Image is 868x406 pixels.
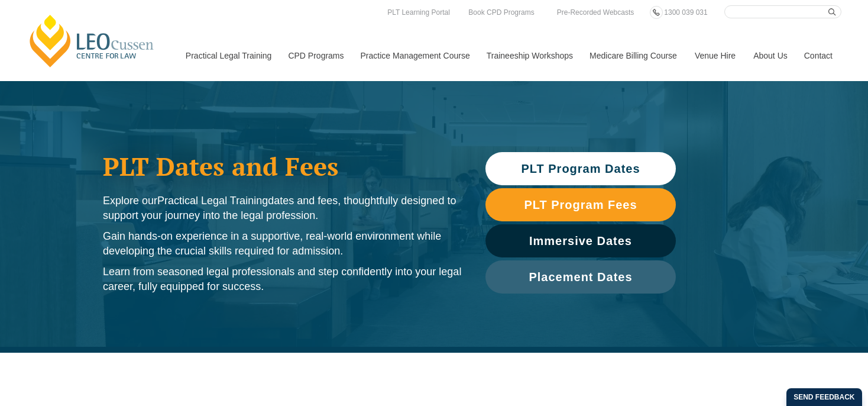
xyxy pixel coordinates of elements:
p: Gain hands-on experience in a supportive, real-world environment while developing the crucial ski... [103,229,462,259]
p: Learn from seasoned legal professionals and step confidently into your legal career, fully equipp... [103,265,462,294]
p: Explore our dates and fees, thoughtfully designed to support your journey into the legal profession. [103,194,462,223]
a: About Us [744,30,795,81]
a: CPD Programs [279,30,351,81]
span: 1300 039 031 [664,8,707,17]
a: PLT Program Fees [485,188,676,221]
a: Contact [795,30,841,81]
span: PLT Program Fees [524,199,637,211]
a: 1300 039 031 [661,6,710,19]
a: Practical Legal Training [177,30,280,81]
a: Book CPD Programs [465,6,537,19]
a: Pre-Recorded Webcasts [554,6,637,19]
a: Venue Hire [686,30,744,81]
a: PLT Learning Portal [384,6,453,19]
iframe: LiveChat chat widget [789,327,838,376]
a: Immersive Dates [485,224,676,257]
span: PLT Program Dates [521,163,640,175]
a: Medicare Billing Course [581,30,686,81]
span: Placement Dates [529,271,632,283]
span: Immersive Dates [529,235,632,247]
span: Practical Legal Training [157,195,268,207]
a: [PERSON_NAME] Centre for Law [27,13,157,69]
a: Placement Dates [485,260,676,294]
a: Traineeship Workshops [478,30,581,81]
a: Practice Management Course [352,30,478,81]
h1: PLT Dates and Fees [103,152,462,181]
a: PLT Program Dates [485,152,676,185]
